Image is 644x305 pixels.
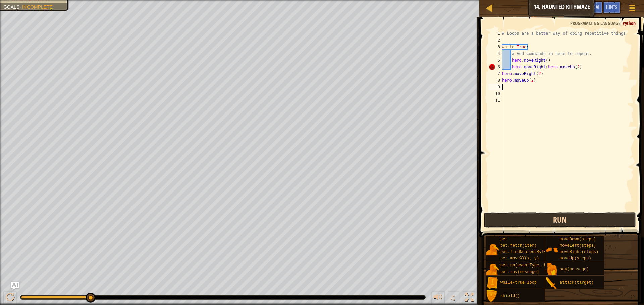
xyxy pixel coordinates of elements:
[489,37,502,44] div: 2
[500,256,539,261] span: pet.moveXY(x, y)
[570,20,620,26] span: Programming language
[500,270,539,274] span: pet.say(message)
[500,237,508,242] span: pet
[545,263,558,276] img: portrait.png
[463,291,476,305] button: Toggle fullscreen
[585,1,603,14] button: Ask AI
[500,263,563,268] span: pet.on(eventType, handler)
[489,30,502,37] div: 1
[606,4,617,10] span: Hints
[448,291,460,305] button: ♫
[560,267,589,272] span: say(message)
[624,1,641,17] button: Show game menu
[486,277,499,289] img: portrait.png
[489,97,502,104] div: 11
[489,50,502,57] div: 4
[500,243,537,248] span: pet.fetch(item)
[431,291,445,305] button: Adjust volume
[486,290,499,303] img: portrait.png
[449,292,456,302] span: ♫
[560,256,591,261] span: moveUp(steps)
[560,250,598,254] span: moveRight(steps)
[489,77,502,84] div: 8
[3,291,17,305] button: Ctrl + P: Play
[545,277,558,289] img: portrait.png
[489,70,502,77] div: 7
[588,4,599,10] span: Ask AI
[489,44,502,50] div: 3
[560,280,594,285] span: attack(target)
[489,84,502,90] div: 9
[489,90,502,97] div: 10
[22,4,53,10] span: Incomplete
[560,237,596,242] span: moveDown(steps)
[484,212,636,228] button: Run
[486,243,499,256] img: portrait.png
[560,243,596,248] span: moveLeft(steps)
[3,4,19,10] span: Goals
[486,263,499,276] img: portrait.png
[489,57,502,64] div: 5
[500,294,520,298] span: shield()
[623,20,636,26] span: Python
[620,20,623,26] span: :
[489,64,502,70] div: 6
[11,282,19,290] button: Ask AI
[545,243,558,256] img: portrait.png
[500,280,537,285] span: while-true loop
[19,4,22,10] span: :
[500,250,566,254] span: pet.findNearestByType(type)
